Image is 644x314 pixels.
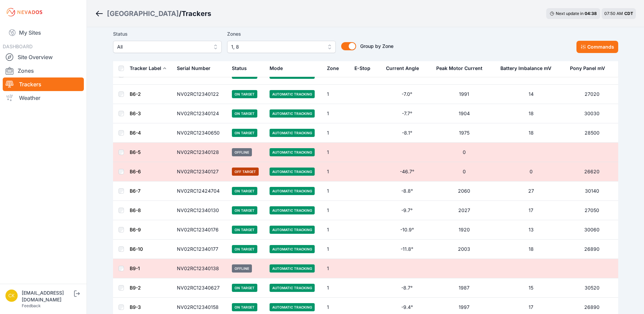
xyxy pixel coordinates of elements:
[232,264,252,273] span: Offline
[327,65,339,72] div: Zone
[323,220,350,240] td: 1
[173,259,228,278] td: NV02RC12340138
[5,7,43,18] img: Nevados
[113,30,222,38] label: Status
[130,285,141,291] a: B9-2
[496,123,566,143] td: 18
[130,60,167,76] button: Tracker Label
[432,85,496,104] td: 1991
[360,43,393,49] span: Group by Zone
[270,129,315,137] span: Automatic Tracking
[5,290,18,302] img: ckent@prim.com
[3,77,84,91] a: Trackers
[95,5,211,22] nav: Breadcrumb
[3,43,33,49] span: DASHBOARD
[386,65,419,72] div: Current Angle
[323,181,350,201] td: 1
[500,65,551,72] div: Battery Imbalance mV
[232,226,257,234] span: On Target
[130,207,141,213] a: B6-8
[496,85,566,104] td: 14
[3,64,84,77] a: Zones
[432,143,496,162] td: 0
[323,104,350,123] td: 1
[566,181,618,201] td: 30140
[270,303,315,311] span: Automatic Tracking
[382,85,432,104] td: -7.0°
[270,65,283,72] div: Mode
[232,187,257,195] span: On Target
[432,123,496,143] td: 1975
[354,65,370,72] div: E-Stop
[570,65,605,72] div: Pony Panel mV
[566,240,618,259] td: 26890
[173,220,228,240] td: NV02RC12340176
[566,201,618,220] td: 27050
[496,201,566,220] td: 17
[432,240,496,259] td: 2003
[585,11,597,16] div: 04 : 38
[496,181,566,201] td: 27
[130,265,140,271] a: B9-1
[556,11,584,16] span: Next update in
[130,188,141,194] a: B6-7
[270,264,315,273] span: Automatic Tracking
[232,65,247,72] div: Status
[179,9,182,18] span: /
[232,148,252,156] span: Offline
[270,284,315,292] span: Automatic Tracking
[323,162,350,181] td: 1
[130,65,161,72] div: Tracker Label
[22,290,73,303] div: [EMAIL_ADDRESS][DOMAIN_NAME]
[496,240,566,259] td: 18
[130,169,141,174] a: B6-6
[436,60,488,76] button: Peak Motor Current
[270,245,315,253] span: Automatic Tracking
[270,187,315,195] span: Automatic Tracking
[130,149,141,155] a: B6-5
[270,206,315,214] span: Automatic Tracking
[173,181,228,201] td: NV02RC12424704
[232,284,257,292] span: On Target
[323,278,350,298] td: 1
[232,90,257,98] span: On Target
[3,50,84,64] a: Site Overview
[113,41,222,53] button: All
[3,24,84,41] a: My Sites
[570,60,610,76] button: Pony Panel mV
[173,104,228,123] td: NV02RC12340124
[382,201,432,220] td: -9.7°
[566,123,618,143] td: 28500
[382,162,432,181] td: -46.7°
[500,60,557,76] button: Battery Imbalance mV
[227,30,336,38] label: Zones
[130,304,141,310] a: B9-3
[382,240,432,259] td: -11.8°
[386,60,424,76] button: Current Angle
[432,220,496,240] td: 1920
[354,60,376,76] button: E-Stop
[107,9,179,18] div: [GEOGRAPHIC_DATA]
[323,123,350,143] td: 1
[270,226,315,234] span: Automatic Tracking
[496,278,566,298] td: 15
[173,123,228,143] td: NV02RC12340650
[117,43,208,51] span: All
[232,60,252,76] button: Status
[382,181,432,201] td: -8.8°
[432,201,496,220] td: 2027
[232,245,257,253] span: On Target
[323,240,350,259] td: 1
[382,220,432,240] td: -10.9°
[566,278,618,298] td: 30520
[323,143,350,162] td: 1
[496,162,566,181] td: 0
[232,206,257,214] span: On Target
[436,65,482,72] div: Peak Motor Current
[382,278,432,298] td: -8.7°
[270,148,315,156] span: Automatic Tracking
[173,143,228,162] td: NV02RC12340128
[270,60,288,76] button: Mode
[173,85,228,104] td: NV02RC12340122
[232,168,259,176] span: Off Target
